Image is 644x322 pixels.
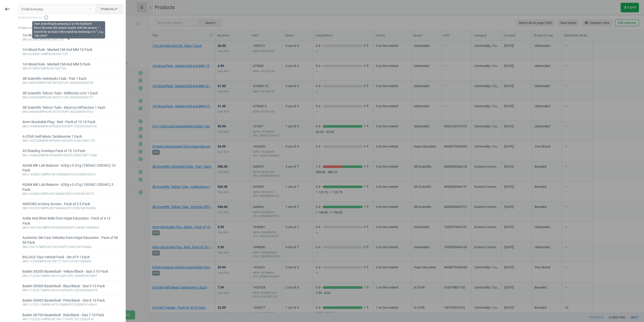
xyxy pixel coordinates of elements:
span: sku [22,154,28,157]
div: Authentic Die-Cast Vehicles from Hope Education - Pack of 50 50 Pack [22,235,119,245]
div: ARROWS Archery Arrows - Pack of 5 5 Pack [22,202,119,206]
div: :112095 :HE1001717 :691621090602 [22,260,119,264]
span: sku [22,110,28,114]
div: Ankle And Wrist Bells from Hope Education - Pack of 4 12 Pack [22,216,119,226]
span: upc [67,139,73,142]
i: info_outline [44,15,49,20]
div: :A73842 :HE1007720 [22,38,119,42]
div: 1m Wood Rule - Marked CM And MM 5 Pack [22,62,119,67]
div: ADAM MK Lab Balance - 620g x 0.01g (100VAC-250VAC) 3 Pack [22,182,119,192]
span: mpn [39,260,46,263]
div: Product report results [18,26,126,30]
span: upc [70,226,76,229]
span: upc [68,303,74,306]
span: sku [22,125,28,128]
span: mpn [41,125,48,128]
span: sku [22,67,28,70]
span: Keyboard shortcuts [18,15,123,20]
span: mpn [39,245,46,249]
span: mpn [41,139,48,142]
span: upc [64,110,70,114]
span: sku [22,206,28,210]
div: ADAM MK Lab Balance - 620g x 0.01g (100VAC-250VAC) 10 Pack [22,163,119,173]
span: mpn [44,173,51,176]
span: sku [22,96,28,99]
div: :143006-3 :HE1298483 :819309018575 [22,192,119,196]
div: :1448080 :HP00059229 :7053555944100 [22,125,119,129]
span: upc [68,173,74,176]
span: mpn [42,67,49,70]
span: mpn [44,289,51,292]
div: :1441790-3 :HP00054583 :8438579494623 [22,226,119,230]
span: sku [22,245,28,249]
span: upc [66,192,72,196]
span: mpn [40,81,47,85]
div: 3B Scientific Teltron Tube - Deflection e/m 1 Each [22,91,119,96]
div: :A49530 :HE1007011 :4053083046157 [22,96,119,100]
span: mpn [42,192,49,196]
span: upc [68,317,74,321]
div: 3B Scientific Teltron Tube - Electron Diffraction 1 Each [22,105,119,110]
span: sku [22,173,28,176]
span: mpn [40,110,47,114]
div: :162370-5 :HE1566943 :5056768704280 [22,206,119,210]
span: upc [68,274,74,278]
div: 1m Wood Rule - Marked CM And MM 10 Pack [22,47,119,52]
span: sku [22,192,28,196]
span: upc [68,289,74,292]
span: upc [64,81,70,85]
div: :A73842-5 :HE1007720 [22,67,119,71]
div: :112229-10 :HE1461710 :52125062616 [22,317,119,321]
span: upc [63,260,69,263]
div: :112230-10 :HE1010691 :5060097415007 [22,274,119,278]
span: mpn [42,206,49,210]
span: upc [66,206,72,210]
span: sku [22,317,28,321]
button: keyboard_backspace [2,3,13,15]
span: sku [22,226,28,229]
div: A5 Reading Overlays Pack of 10 10 Pack [22,149,119,153]
span: mpn [44,226,51,229]
div: 4mm Stackable Plug - Red - Pack of 10 10 Pack [22,120,119,124]
span: mpn [40,96,47,99]
i: swap_horiz [114,7,118,11]
i: keyboard_backspace [4,6,10,12]
div: :A49566 :HE1007013 :4053083007912 [22,110,119,114]
div: :A49475 :HE1007007 :4053083046218 [22,81,119,85]
div: :1437328 :HP00051665 :610074837152 [22,139,119,143]
span: mpn [44,303,51,306]
span: sku [22,38,28,41]
span: upc [67,125,73,128]
div: :100131 :HE123324 :5056768726084 [22,245,119,249]
div: Start searching by pressing S on the keyboard Move between the search results with the arrows ↑ ↓... [34,22,104,38]
div: 3B Scientific Helmholtz Coils - Pair 1 Each [22,76,119,81]
input: Enter the SKU or product name [18,4,96,14]
span: upc [64,96,70,99]
div: :1448060 :HP00059162 :5056768771008 [22,154,119,158]
span: sku [22,289,28,292]
div: :112236-10 :HE1010690 :5055803603670 [22,289,119,293]
span: Products [101,7,118,11]
div: :143006-10 :HE1298483 :819309018575 [22,173,119,177]
button: Close [86,7,94,11]
div: Baden SX300 Basketball - Yellow/Black - Size 3 10 Pack [22,269,119,274]
span: upc [67,154,73,157]
div: Baden SX600 Basketball - Pink/Black - Size 6 10 Pack [22,298,119,303]
span: sku [22,303,28,306]
div: Baden SX500 Basketball - Blue/Black - Size 5 10 Pack [22,284,119,289]
span: upc [62,245,68,249]
div: Baden SX700 Basketball - Red/Black - Size 7 10 Pack [22,313,119,317]
span: sku [22,274,28,278]
button: Productsswap_horiz [96,4,123,14]
div: BIGJIGS Toys Vehicle Pack - Set of 9 1 Each [22,255,119,260]
span: mpn [41,154,48,157]
span: sku [22,260,28,263]
div: :112231-10 :HE1010689 :5055819143641 [22,303,119,307]
div: :A73842-10 :HE1007720 [22,52,119,56]
span: mpn [44,317,51,321]
span: mpn [44,52,51,56]
div: A-STAR Half-Moon Tambourine 1 Each [22,134,119,139]
div: 1m Wood Rule - Marked CM And MM 1 Each [22,33,119,38]
span: sku [22,139,28,142]
span: mpn [44,274,51,278]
